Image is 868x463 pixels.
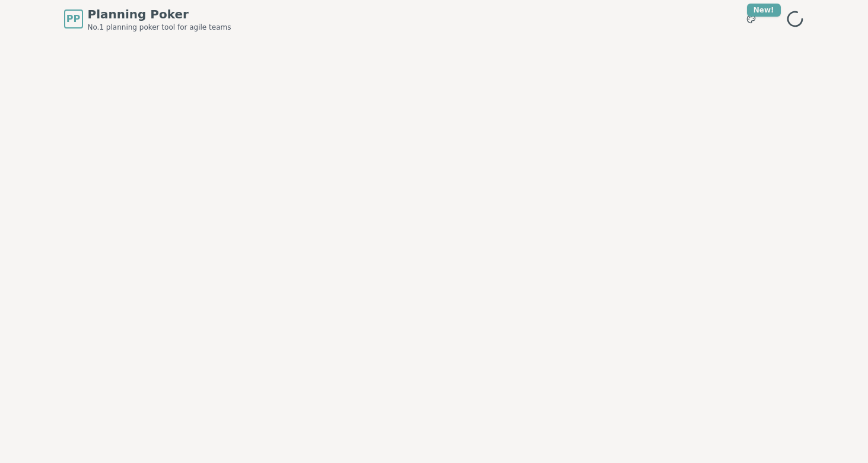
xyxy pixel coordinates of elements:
[740,8,762,30] button: New!
[64,6,231,32] a: PPPlanning PokerNo.1 planning poker tool for agile teams
[88,23,231,32] span: No.1 planning poker tool for agile teams
[66,12,80,26] span: PP
[747,4,781,17] div: New!
[88,6,231,23] span: Planning Poker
